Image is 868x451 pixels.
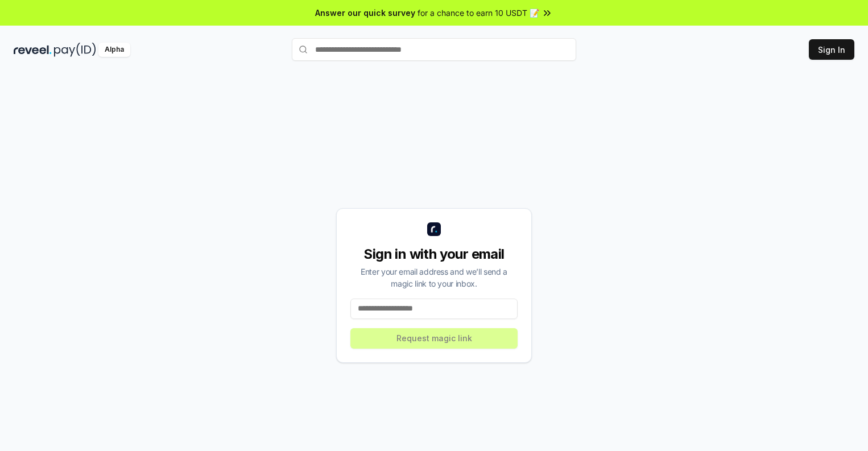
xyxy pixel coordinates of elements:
[418,7,539,19] span: for a chance to earn 10 USDT 📝
[14,43,52,57] img: reveel_dark
[427,222,441,236] img: logo_small
[809,39,854,60] button: Sign In
[350,245,518,263] div: Sign in with your email
[350,266,518,289] div: Enter your email address and we’ll send a magic link to your inbox.
[54,43,96,57] img: pay_id
[98,43,130,57] div: Alpha
[315,7,415,19] span: Answer our quick survey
